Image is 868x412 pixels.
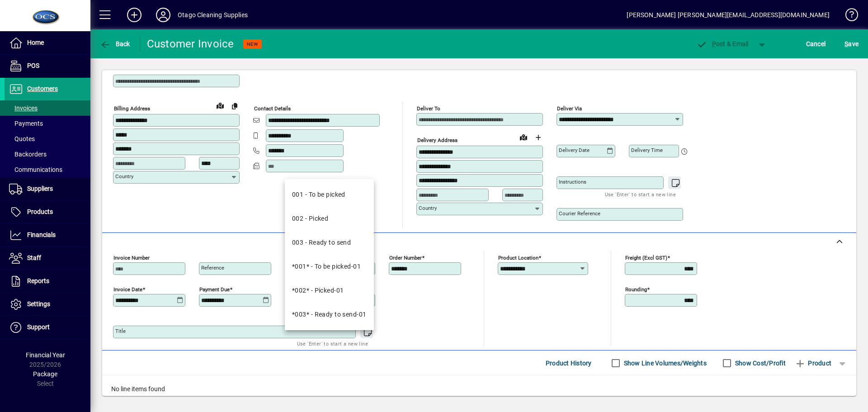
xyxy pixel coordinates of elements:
div: 002 - Picked [292,214,328,223]
button: Product History [542,355,595,371]
span: Financial Year [26,351,65,359]
span: Product [795,356,831,370]
mat-option: *002* - Picked-01 [285,279,374,303]
app-page-header-button: Back [90,36,140,52]
label: Show Line Volumes/Weights [622,359,707,368]
mat-option: *001* - To be picked-01 [285,255,374,279]
mat-label: Invoice number [113,255,150,261]
span: Suppliers [27,185,53,192]
div: *003* - Ready to send-01 [292,310,367,319]
a: Invoices [5,100,90,116]
div: Otago Cleaning Supplies [178,8,248,22]
label: Show Cost/Profit [733,359,786,368]
mat-label: Delivery time [631,147,663,153]
span: Home [27,39,44,46]
a: Financials [5,224,90,246]
mat-label: Order number [389,255,422,261]
button: Choose address [531,130,545,145]
a: Knowledge Base [839,2,857,31]
span: ave [844,37,859,51]
span: Backorders [9,151,47,158]
mat-label: Delivery date [559,147,590,153]
a: Suppliers [5,178,90,200]
button: Copy to Delivery address [227,99,242,113]
span: Quotes [9,135,35,142]
span: NEW [247,41,258,47]
div: *002* - Picked-01 [292,286,344,295]
span: Products [27,208,53,215]
mat-option: 003 - Ready to send [285,231,374,255]
mat-label: Deliver via [557,105,582,112]
a: Communications [5,162,90,177]
mat-label: Product location [498,255,538,261]
span: Cancel [806,37,826,51]
button: Save [842,36,861,52]
a: Staff [5,247,90,270]
a: Payments [5,116,90,131]
span: Back [100,40,130,47]
span: Invoices [9,104,38,112]
div: 001 - To be picked [292,190,345,199]
mat-label: Payment due [199,286,230,293]
a: Reports [5,270,90,293]
a: Home [5,32,90,54]
mat-label: Deliver To [417,105,440,112]
a: Settings [5,293,90,316]
div: Customer Invoice [147,37,234,51]
mat-hint: Use 'Enter' to start a new line [297,338,368,349]
span: ost & Email [696,40,749,47]
span: Product History [546,356,592,370]
a: Backorders [5,147,90,162]
button: Product [790,355,836,371]
span: Communications [9,166,62,173]
mat-option: *003* - Ready to send-01 [285,303,374,327]
span: Customers [27,85,58,92]
button: Back [98,36,132,52]
button: Profile [149,7,178,23]
mat-option: 002 - Picked [285,207,374,231]
span: Staff [27,254,41,261]
span: Package [33,370,57,378]
mat-label: Country [115,173,133,180]
span: S [844,40,848,47]
span: Reports [27,277,49,284]
button: Add [120,7,149,23]
a: Quotes [5,131,90,147]
span: Financials [27,231,56,238]
button: Post & Email [692,36,753,52]
mat-label: Rounding [625,286,647,293]
button: Cancel [804,36,828,52]
span: Payments [9,120,43,127]
a: View on map [516,130,531,144]
div: *001* - To be picked-01 [292,262,361,271]
mat-label: Instructions [559,179,586,185]
mat-option: 001 - To be picked [285,183,374,207]
mat-label: Invoice date [113,286,142,293]
mat-hint: Use 'Enter' to start a new line [605,189,676,199]
mat-label: Title [115,328,126,334]
a: Products [5,201,90,223]
span: P [712,40,716,47]
mat-label: Courier Reference [559,210,600,217]
div: 003 - Ready to send [292,238,351,247]
mat-label: Country [419,205,437,211]
div: [PERSON_NAME] [PERSON_NAME][EMAIL_ADDRESS][DOMAIN_NAME] [627,8,830,22]
span: POS [27,62,39,69]
mat-label: Freight (excl GST) [625,255,667,261]
mat-label: Reference [201,265,224,271]
div: No line items found [102,375,856,403]
a: View on map [213,98,227,113]
a: Support [5,316,90,339]
span: Support [27,323,50,331]
a: POS [5,55,90,77]
span: Settings [27,300,50,308]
